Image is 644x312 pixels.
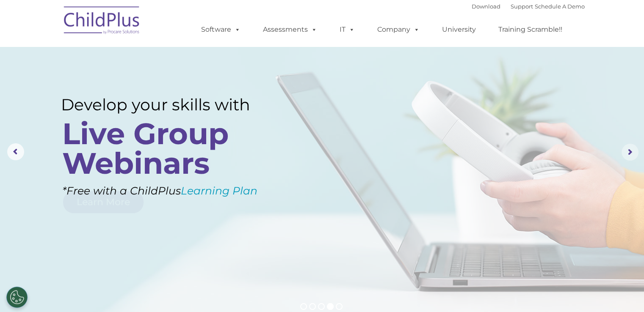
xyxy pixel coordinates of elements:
a: Support [511,3,533,10]
a: Learn More [63,191,144,213]
rs-layer: Live Group Webinars [62,119,271,178]
a: Training Scramble!! [490,21,571,38]
font: | [472,3,585,10]
rs-layer: Develop your skills with [61,95,274,114]
a: Learning Plan [181,184,257,197]
iframe: Chat Widget [602,271,644,312]
a: University [434,21,484,38]
a: Software [193,21,249,38]
button: Cookies Settings [6,287,28,308]
a: IT [331,21,363,38]
a: Assessments [254,21,326,38]
a: Schedule A Demo [535,3,585,10]
a: Download [472,3,500,10]
img: ChildPlus by Procare Solutions [60,0,144,43]
rs-layer: *Free with a ChildPlus [62,181,290,200]
a: Company [369,21,428,38]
